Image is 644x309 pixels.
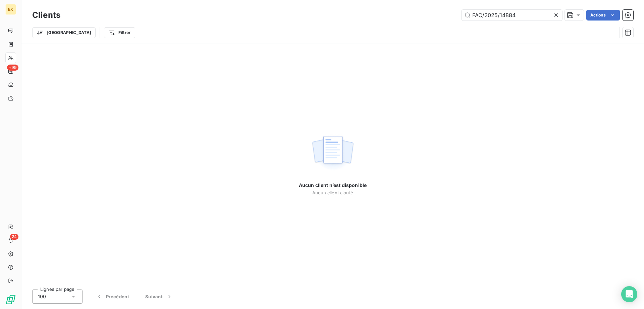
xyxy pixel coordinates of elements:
[32,9,60,21] h3: Clients
[88,289,137,304] button: Précédent
[104,27,135,38] button: Filtrer
[10,234,18,240] span: 24
[5,294,16,305] img: Logo LeanPay
[312,190,353,195] span: Aucun client ajouté
[38,293,46,300] span: 100
[7,65,18,71] span: +99
[462,10,562,21] input: Rechercher
[137,289,181,304] button: Suivant
[299,182,367,189] span: Aucun client n’est disponible
[32,27,96,38] button: [GEOGRAPHIC_DATA]
[621,286,637,302] div: Open Intercom Messenger
[5,4,16,15] div: EX
[311,132,354,174] img: empty state
[586,10,620,21] button: Actions
[5,66,16,77] a: +99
